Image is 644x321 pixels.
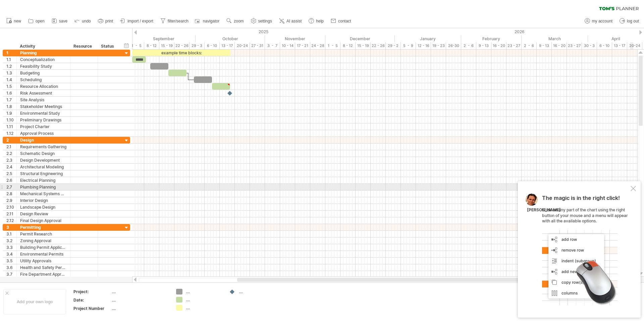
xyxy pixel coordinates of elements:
div: Site Analysis [20,97,67,103]
div: October 2025 [196,35,265,42]
span: new [14,19,21,23]
div: Stakeholder Meetings [20,103,67,110]
div: 1.6 [6,90,16,96]
div: 22 - 26 [371,42,386,49]
div: 1 - 5 [129,42,144,49]
div: Electrical Planning [20,177,67,183]
div: 27 - 31 [250,42,265,49]
div: .... [112,289,168,295]
a: AI assist [277,17,304,25]
div: 3.1 [6,231,16,237]
div: 16 - 20 [552,42,567,49]
span: settings [258,19,272,23]
div: Design [20,137,67,143]
div: .... [112,297,168,303]
div: 1.7 [6,97,16,103]
div: 15 - 19 [356,42,371,49]
div: Fire Department Approval [20,271,67,277]
div: 16 - 20 [491,42,506,49]
div: Health and Safety Permits [20,264,67,271]
div: 19 - 23 [431,42,446,49]
div: Approval Process [20,130,67,137]
div: 2.1 [6,144,16,150]
a: help [307,17,326,25]
div: March 2026 [522,35,588,42]
div: 2 - 6 [461,42,476,49]
div: 20-24 [627,42,642,49]
div: .... [186,297,222,303]
div: .... [186,289,222,295]
div: Landscape Design [20,204,67,210]
div: 2.5 [6,170,16,177]
div: 5 - 9 [401,42,416,49]
div: 6 - 10 [205,42,220,49]
div: Final Design Approval [20,217,67,224]
div: 1.4 [6,76,16,83]
div: 2.11 [6,211,16,217]
div: 24 - 28 [310,42,325,49]
span: zoom [234,19,244,23]
span: help [316,19,324,23]
div: Requirements Gathering [20,144,67,150]
div: Date: [73,297,110,303]
a: filter/search [159,17,191,25]
div: Architectural Modeling [20,164,67,170]
div: Plumbing Planning [20,184,67,190]
div: 3.7 [6,271,16,277]
div: 13 - 17 [220,42,235,49]
div: Environmental Permits [20,251,67,257]
div: Schematic Design [20,150,67,157]
div: Resource [73,43,94,50]
div: 13 - 17 [612,42,627,49]
span: my account [592,19,612,23]
div: 2.12 [6,217,16,224]
div: 3.2 [6,237,16,244]
div: 12 - 16 [416,42,431,49]
div: Activity [20,43,66,50]
div: 2.6 [6,177,16,183]
div: Add your own logo [3,289,66,314]
span: The magic is in the right click! [542,195,620,205]
div: Structural Engineering [20,170,67,177]
div: 20-24 [235,42,250,49]
div: Click on any part of the chart using the right button of your mouse and a menu will appear with a... [542,195,629,305]
span: save [59,19,67,23]
div: 8 - 12 [340,42,356,49]
div: 3.5 [6,258,16,264]
div: December 2025 [325,35,395,42]
div: Resource Allocation [20,83,67,90]
div: Zoning Approval [20,237,67,244]
div: 3.4 [6,251,16,257]
a: print [96,17,115,25]
div: Preliminary Drawings [20,117,67,123]
div: Design Review [20,211,67,217]
div: 3 - 7 [265,42,280,49]
span: import / export [127,19,153,23]
a: new [5,17,23,25]
div: Feasibility Study [20,63,67,69]
div: 1.11 [6,123,16,130]
span: AI assist [286,19,302,23]
div: Mechanical Systems Design [20,191,67,197]
div: September 2025 [129,35,196,42]
div: 3.3 [6,244,16,251]
div: 2.10 [6,204,16,210]
div: .... [239,289,275,295]
div: 15 - 19 [159,42,174,49]
div: 30 - 3 [582,42,597,49]
div: 3.6 [6,264,16,271]
a: save [50,17,69,25]
div: 1.8 [6,103,16,110]
div: 23 - 27 [567,42,582,49]
div: 1.5 [6,83,16,90]
a: import / export [118,17,155,25]
div: January 2026 [395,35,461,42]
a: contact [329,17,353,25]
a: open [26,17,47,25]
div: 17 - 21 [295,42,310,49]
div: Building Permit Application [20,244,67,251]
a: log out [618,17,641,25]
div: Project: [73,289,110,295]
div: example time blocks: [132,50,230,56]
a: undo [73,17,93,25]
